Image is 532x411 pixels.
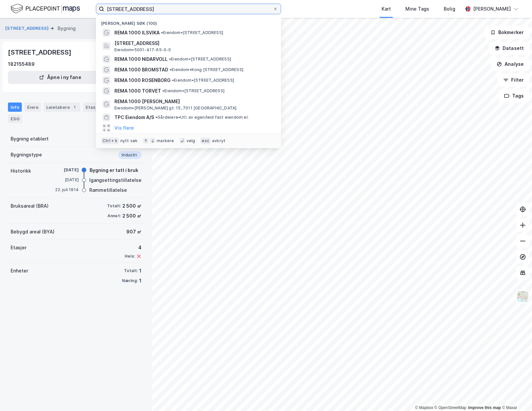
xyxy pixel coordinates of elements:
[114,105,236,111] span: Eiendom • [PERSON_NAME] gt. 15, 7011 [GEOGRAPHIC_DATA]
[162,88,225,94] span: Eiendom • [STREET_ADDRESS]
[186,138,195,144] div: velg
[89,176,142,184] div: Igangsettingstillatelse
[44,103,80,112] div: Leietakere
[11,167,31,175] div: Historikk
[52,177,79,183] div: [DATE]
[434,405,467,410] a: OpenStreetMap
[139,277,142,285] div: 1
[125,254,135,259] div: Heis:
[161,30,223,35] span: Eiendom • [STREET_ADDRESS]
[155,115,157,120] span: •
[124,268,138,273] div: Totalt:
[162,88,164,93] span: •
[114,47,171,53] span: Eiendom • 5001-417-65-0-0
[489,42,529,55] button: Datasett
[161,30,163,35] span: •
[212,138,225,144] div: avbryt
[107,213,121,219] div: Annet:
[71,104,78,110] div: 1
[114,87,161,95] span: REMA 1000 TORVET
[5,25,50,32] button: [STREET_ADDRESS]
[155,115,249,120] span: Gårdeiere • Utl. av egen/leid fast eiendom el.
[172,78,174,83] span: •
[498,73,529,87] button: Filter
[415,405,433,410] a: Mapbox
[107,203,121,209] div: Totalt:
[114,124,134,132] button: Vis flere
[58,24,76,32] div: Bygning
[86,104,126,110] div: Etasjer og enheter
[499,379,532,411] div: Kontrollprogram for chat
[11,228,55,236] div: Bebygd areal (BYA)
[120,138,138,144] div: nytt søk
[114,76,171,84] span: REMA 1000 ROSENBORG
[104,4,273,14] input: Søk på adresse, matrikkel, gårdeiere, leietakere eller personer
[8,114,22,123] div: ESG
[11,135,49,143] div: Bygning etablert
[114,39,273,47] span: [STREET_ADDRESS]
[499,89,529,103] button: Tags
[382,5,391,13] div: Kart
[516,290,529,303] img: Z
[172,78,234,83] span: Eiendom • [STREET_ADDRESS]
[139,267,142,275] div: 1
[89,186,127,194] div: Rammetillatelse
[11,244,26,252] div: Etasjer
[52,167,79,173] div: [DATE]
[200,138,211,144] div: esc
[8,71,112,84] button: Åpne i ny fane
[8,103,22,112] div: Info
[8,60,35,68] div: 182155489
[114,66,168,74] span: REMA 1000 BROMSTAD
[11,3,80,15] img: logo.f888ab2527a4732fd821a326f86c7f29.svg
[126,228,142,236] div: 907 ㎡
[499,379,532,411] iframe: Chat Widget
[405,5,429,13] div: Mine Tags
[122,212,142,220] div: 2 500 ㎡
[90,166,138,174] div: Bygning er tatt i bruk
[491,58,529,71] button: Analyse
[468,405,501,410] a: Improve this map
[122,202,142,210] div: 2 500 ㎡
[473,5,511,13] div: [PERSON_NAME]
[8,47,73,58] div: [STREET_ADDRESS]
[114,55,168,63] span: REMA 1000 NIDARVOLL
[444,5,455,13] div: Bolig
[114,29,160,37] span: REMA 1000 ILSVIKA
[96,16,281,27] div: [PERSON_NAME] søk (100)
[11,151,42,159] div: Bygningstype
[122,278,138,283] div: Næring:
[24,103,41,112] div: Eiere
[169,57,171,62] span: •
[170,67,243,72] span: Eiendom • Kong [STREET_ADDRESS]
[11,202,49,210] div: Bruksareal (BRA)
[125,244,142,252] div: 4
[114,113,154,121] span: TPC Eiendom A/S
[157,138,174,144] div: markere
[170,67,172,72] span: •
[52,187,79,193] div: 22. juli 1914
[11,267,28,275] div: Enheter
[169,57,231,62] span: Eiendom • [STREET_ADDRESS]
[485,26,529,39] button: Bokmerker
[114,98,273,105] span: REMA 1000 [PERSON_NAME]
[101,138,119,144] div: Ctrl + k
